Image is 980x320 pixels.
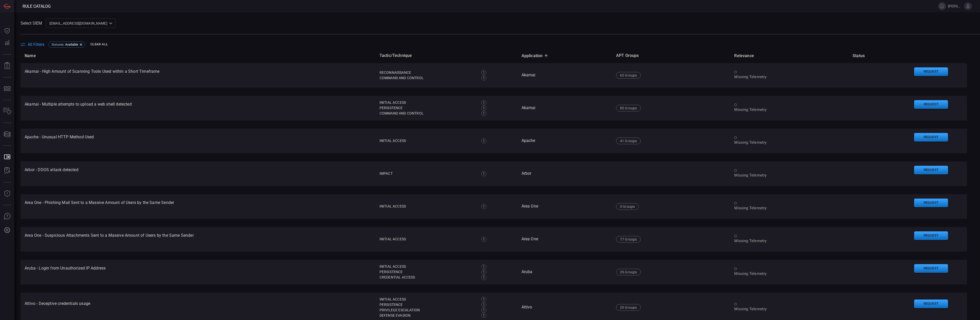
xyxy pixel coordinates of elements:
[853,53,871,59] span: Status
[616,269,641,275] div: 35 Groups
[380,269,476,275] div: Persistence
[616,304,641,311] div: 20 Groups
[481,270,486,275] div: 1
[25,53,43,59] span: Name
[380,75,476,81] div: Command and Control
[914,67,948,76] button: Request
[616,72,641,79] div: 63 Groups
[734,74,844,80] div: Missing Telemetry
[522,53,549,59] span: Application
[734,205,844,211] div: Missing Telemetry
[380,111,476,116] div: Command and Control
[734,306,844,312] div: Missing Telemetry
[481,313,486,318] div: 1
[517,129,612,153] td: Apache
[481,70,486,75] div: 1
[23,4,51,9] span: Rule Catalog
[612,48,730,63] th: APT Groups
[380,171,476,176] div: Impact
[481,297,486,302] div: 1
[734,238,844,244] div: Missing Telemetry
[914,231,948,240] button: Request
[616,138,641,144] div: 41 Groups
[1,25,13,37] button: Dashboard
[21,63,375,88] td: Akamai - High Amount of Scanning Tools Used within a Short Timeframe
[481,264,486,269] div: 1
[380,204,476,209] div: Initial Access
[517,63,612,88] td: Akamai
[65,43,78,46] span: Available
[1,105,13,118] button: Inventory
[1,188,13,200] button: Threat Intelligence
[1,224,13,236] button: Preferences
[481,111,486,116] div: 1
[914,133,948,141] button: Request
[1,82,13,95] button: MITRE - Detection Posture
[21,161,375,186] td: Arbor - DDOS attack detected
[616,105,641,111] div: 85 Groups
[1,210,13,223] button: Ask Us A Question
[517,260,612,284] td: Aruba
[517,161,612,186] td: Arbor
[734,107,844,112] div: Missing Telemetry
[914,100,948,109] button: Request
[380,100,476,105] div: Initial Access
[517,227,612,252] td: Area One
[616,236,641,243] div: 77 Groups
[948,4,962,8] span: [PERSON_NAME].[PERSON_NAME]
[1,60,13,72] button: Reports
[380,105,476,111] div: Persistence
[481,302,486,307] div: 1
[1,165,13,177] button: ALERT ANALYSIS
[375,48,517,63] th: Tactic/Technique
[481,237,486,242] div: 1
[89,40,109,48] button: Clear All
[21,260,375,284] td: Aruba - Login from Unauthorized IP Address
[21,42,44,47] button: All Filters
[380,307,476,313] div: Privilege Escalation
[21,129,375,153] td: Apache - Unusual HTTP Method Used
[48,42,85,48] div: Statuses:Available
[21,194,375,219] td: Area One - Phishing Mail Sent to a Massive Amount of Users by the Same Sender
[914,264,948,273] button: Request
[380,275,476,280] div: Credential Access
[481,275,486,280] div: 1
[52,43,64,46] span: Statuses :
[914,300,948,308] button: Request
[28,42,44,47] span: All Filters
[481,138,486,143] div: 1
[481,171,486,176] div: 1
[517,96,612,120] td: Akamai
[481,204,486,209] div: 1
[380,236,476,242] div: Initial Access
[481,106,486,111] div: 1
[914,199,948,207] button: Request
[481,75,486,80] div: 1
[21,96,375,120] td: Akamai - Multiple attempts to upload a web shell detected
[1,151,13,163] button: Rule Catalog
[481,307,486,313] div: 1
[734,53,761,59] span: Relevance
[380,138,476,143] div: Initial Access
[380,264,476,269] div: Initial Access
[380,313,476,318] div: Defense Evasion
[734,140,844,145] div: Missing Telemetry
[21,21,42,26] label: Select SIEM
[380,70,476,75] div: Reconnaissance
[49,21,107,26] p: [EMAIL_ADDRESS][DOMAIN_NAME]
[914,166,948,174] button: Request
[481,100,486,105] div: 1
[734,271,844,276] div: Missing Telemetry
[21,227,375,252] td: Area One - Suspicious Attachments Sent to a Massive Amount of Users by the Same Sender
[517,194,612,219] td: Area One
[1,37,13,49] button: Detections
[1,128,13,140] button: Cards
[734,173,844,178] div: Missing Telemetry
[616,203,639,210] div: 5 Groups
[380,302,476,307] div: Persistence
[380,297,476,302] div: Initial Access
